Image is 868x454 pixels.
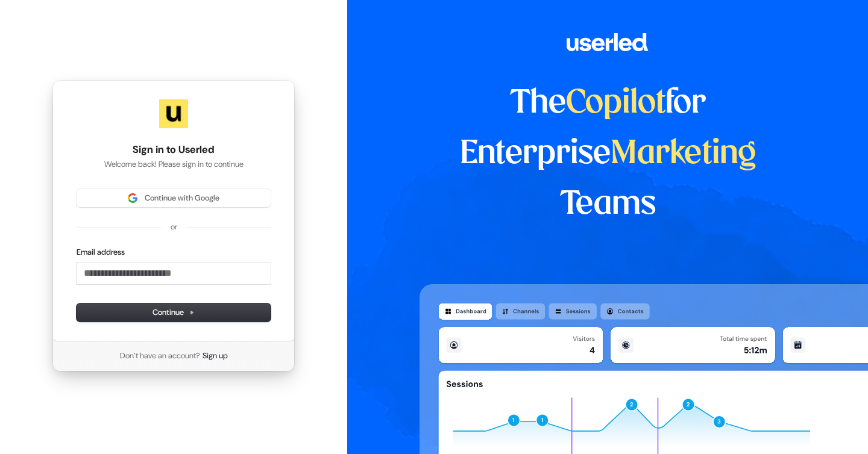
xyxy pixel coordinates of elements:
[77,159,271,170] p: Welcome back! Please sign in to continue
[566,88,665,119] span: Copilot
[77,189,271,207] button: Sign in with GoogleContinue with Google
[159,99,188,128] img: Userled
[77,247,125,258] label: Email address
[77,143,271,157] h1: Sign in to Userled
[128,193,137,203] img: Sign in with Google
[203,350,228,361] a: Sign up
[77,303,271,322] button: Continue
[120,350,200,361] span: Don’t have an account?
[611,138,756,170] span: Marketing
[171,222,177,232] p: or
[420,78,796,230] h1: The for Enterprise Teams
[145,193,219,204] span: Continue with Google
[153,307,195,318] span: Continue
